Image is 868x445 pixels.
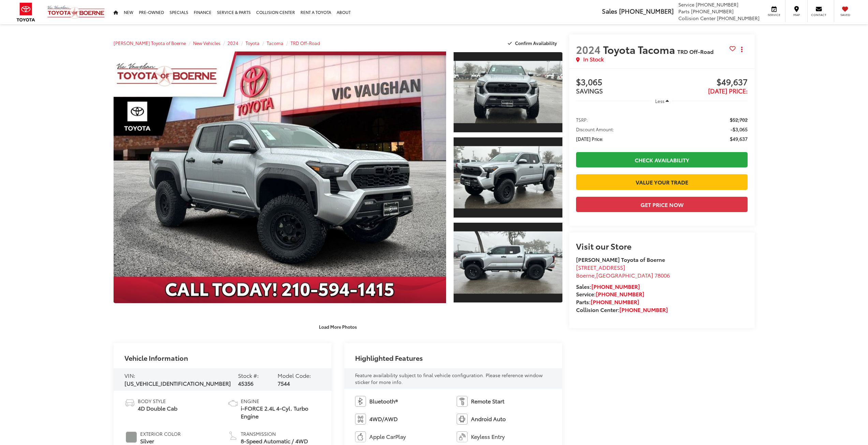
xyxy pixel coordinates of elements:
span: #979B97 [126,432,137,443]
span: 7544 [278,379,290,387]
span: Discount Amount: [576,126,614,133]
span: i-FORCE 2.4L 4-Cyl. Turbo Engine [241,404,321,420]
span: Remote Start [471,397,504,405]
span: [PHONE_NUMBER] [619,6,674,15]
img: 2024 Toyota Tacoma TRD Off-Road [453,61,563,123]
span: Stock #: [238,371,259,379]
a: [PHONE_NUMBER] [591,298,639,306]
span: Sales [602,6,617,15]
span: Transmission [241,430,308,437]
a: 2024 [227,40,238,46]
span: Body Style [138,398,177,404]
span: [PHONE_NUMBER] [691,8,734,15]
span: Toyota [246,40,260,46]
strong: Collision Center: [576,306,668,313]
a: Expand Photo 3 [454,222,562,303]
span: Engine [241,398,321,404]
span: Confirm Availability [515,40,557,46]
h2: Visit our Store [576,241,748,250]
a: TRD Off-Road [291,40,320,46]
button: Less [652,95,672,107]
a: Expand Photo 0 [114,51,446,303]
img: 2024 Toyota Tacoma TRD Off-Road [110,50,450,305]
span: Service [766,13,782,17]
h2: Highlighted Features [355,354,423,361]
span: Model Code: [278,371,311,379]
span: Service [678,1,694,8]
span: VIN: [124,371,135,379]
span: 2024 [576,42,601,57]
span: Collision Center [678,15,716,21]
a: New Vehicles [193,40,220,46]
span: -$3,065 [731,126,748,133]
span: Map [789,13,804,17]
span: Feature availability subject to final vehicle configuration. Please reference window sticker for ... [355,372,543,385]
strong: Parts: [576,298,639,306]
span: Toyota Tacoma [603,42,677,57]
span: Bluetooth® [369,397,398,405]
span: Parts [678,8,690,15]
span: , [576,271,670,279]
a: [PERSON_NAME] Toyota of Boerne [114,40,186,46]
span: [STREET_ADDRESS] [576,263,625,271]
span: [GEOGRAPHIC_DATA] [596,271,653,279]
strong: [PERSON_NAME] Toyota of Boerne [576,255,665,263]
span: TSRP: [576,116,588,123]
button: Confirm Availability [504,37,562,49]
span: dropdown dots [741,47,742,52]
a: [PHONE_NUMBER] [591,282,640,290]
span: Boerne [576,271,594,279]
img: Android Auto [457,414,468,425]
img: 2024 Toyota Tacoma TRD Off-Road [453,232,563,294]
button: Load More Photos [314,321,362,332]
a: Expand Photo 1 [454,51,562,133]
span: 4WD/AWD [369,415,398,423]
img: Apple CarPlay [355,431,366,442]
span: TRD Off-Road [677,47,713,55]
span: Exterior Color [140,430,181,437]
a: Value Your Trade [576,174,748,190]
span: Android Auto [471,415,506,423]
span: In Stock [583,55,604,63]
button: Actions [736,43,748,55]
a: Expand Photo 2 [454,137,562,218]
strong: Service: [576,290,644,298]
img: 2024 Toyota Tacoma TRD Off-Road [453,146,563,209]
span: 78006 [654,271,670,279]
img: 4WD/AWD [355,414,366,425]
span: $49,637 [662,77,748,88]
span: 8-Speed Automatic / 4WD [241,437,308,445]
img: Keyless Entry [457,431,468,442]
a: [PHONE_NUMBER] [596,290,644,298]
button: Get Price Now [576,197,748,212]
h2: Vehicle Information [124,354,188,361]
img: Vic Vaughan Toyota of Boerne [47,5,105,19]
span: [DATE] Price: [708,86,748,95]
span: $52,702 [730,116,748,123]
span: SAVINGS [576,86,603,95]
strong: Sales: [576,282,640,290]
span: [DATE] Price: [576,135,603,142]
img: Bluetooth® [355,396,366,407]
span: Silver [140,437,181,445]
span: $3,065 [576,77,662,88]
span: Saved [838,13,853,17]
span: [US_VEHICLE_IDENTIFICATION_NUMBER] [124,379,231,387]
span: 4D Double Cab [138,404,177,412]
span: [PHONE_NUMBER] [696,1,738,8]
span: Less [655,98,664,104]
span: $49,637 [730,135,748,142]
span: 45356 [238,379,253,387]
span: [PHONE_NUMBER] [717,15,760,21]
a: Tacoma [267,40,283,46]
span: Contact [811,13,826,17]
a: [PHONE_NUMBER] [619,306,668,313]
a: Check Availability [576,152,748,167]
a: [STREET_ADDRESS] Boerne,[GEOGRAPHIC_DATA] 78006 [576,263,670,279]
img: Remote Start [457,396,468,407]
